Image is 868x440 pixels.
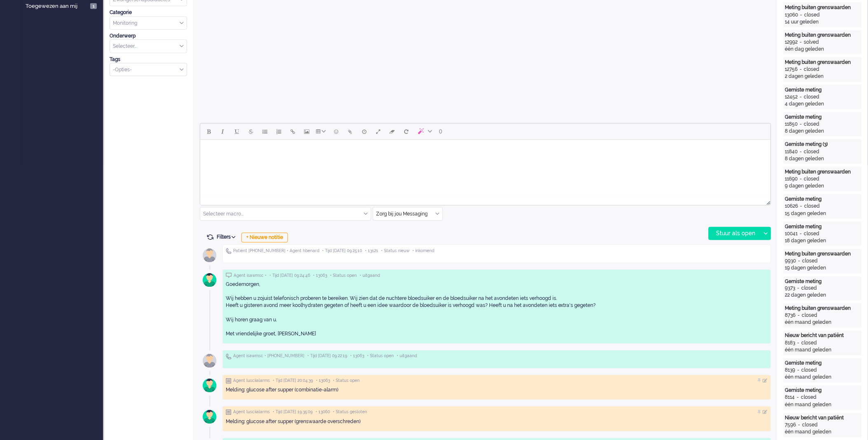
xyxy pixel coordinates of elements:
[273,378,313,384] span: • Tijd [DATE] 20:04:39
[313,273,327,279] span: • 13063
[435,124,446,138] button: 0
[785,340,795,347] div: 8183
[200,140,771,198] iframe: Rich Text Area
[110,56,187,63] div: Tags
[804,176,820,183] div: closed
[805,203,820,210] div: closed
[202,124,216,138] button: Bold
[199,407,220,427] img: avatar
[785,237,860,244] div: 18 dagen geleden
[802,257,818,264] div: closed
[216,124,230,138] button: Italic
[802,340,817,347] div: closed
[785,87,860,94] div: Gemiste meting
[785,114,860,121] div: Gemiste meting
[316,378,330,384] span: • 13063
[785,230,798,237] div: 10041
[785,169,860,176] div: Meting buiten grenswaarden
[286,124,300,138] button: Insert/edit link
[300,124,314,138] button: Insert/edit image
[233,248,319,254] span: Patiënt [PHONE_NUMBER] • Agent hbenard
[798,94,804,101] div: -
[330,273,357,279] span: • Status open
[804,66,820,73] div: closed
[785,264,860,271] div: 19 dagen geleden
[110,63,187,77] div: Select Tags
[785,415,860,422] div: Nieuw bericht van patiënt
[217,234,239,240] span: Filters
[785,12,798,19] div: 13060
[805,12,820,19] div: closed
[110,9,187,16] div: Categorie
[316,410,330,415] span: • 13060
[785,422,796,429] div: 7596
[796,422,802,429] div: -
[272,124,286,138] button: Numbered list
[329,124,343,138] button: Emoticons
[90,3,97,9] span: 1
[785,46,860,53] div: één dag geleden
[226,419,768,426] div: Melding: glucose after supper (grenswaarde overschreden)
[230,124,244,138] button: Underline
[226,410,232,415] img: ic_note_grey.svg
[804,230,820,237] div: closed
[226,387,768,394] div: Melding: glucose after supper (combinatie-alarm)
[785,387,860,394] div: Gemiste meting
[785,402,860,409] div: één maand geleden
[785,203,798,210] div: 10626
[795,340,802,347] div: -
[798,230,804,237] div: -
[785,19,860,26] div: 14 uur geleden
[350,353,364,359] span: • 13063
[785,196,860,203] div: Gemiste meting
[226,273,232,278] img: ic_chat_grey.svg
[785,332,860,339] div: Nieuw bericht van patiënt
[785,394,795,401] div: 8114
[367,353,394,359] span: • Status open
[785,223,860,230] div: Gemiste meting
[785,155,860,162] div: 8 dagen geleden
[785,257,796,264] div: 9930
[785,374,860,381] div: één maand geleden
[371,124,385,138] button: Fullscreen
[804,121,820,128] div: closed
[307,353,347,359] span: • Tijd [DATE] 09:22:19
[273,410,313,415] span: • Tijd [DATE] 19:35:09
[785,319,860,326] div: één maand geleden
[360,273,380,279] span: • uitgaand
[785,305,860,312] div: Meting buiten grenswaarden
[785,429,860,436] div: één maand geleden
[764,198,771,205] div: Resize
[798,148,804,155] div: -
[804,39,819,46] div: solved
[226,353,232,360] img: ic_telephone_grey.svg
[795,285,802,292] div: -
[785,292,860,299] div: 22 dagen geleden
[413,124,435,138] button: AI
[798,121,804,128] div: -
[802,312,818,319] div: closed
[244,124,258,138] button: Strikethrough
[199,270,220,290] img: avatar
[785,347,860,354] div: één maand geleden
[785,94,798,101] div: 12452
[785,128,860,135] div: 8 dagen geleden
[785,101,860,108] div: 4 dagen geleden
[322,248,362,254] span: • Tijd [DATE] 09:25:10
[785,312,796,319] div: 8736
[233,410,270,415] span: Agent lusciialarms
[798,203,805,210] div: -
[241,233,288,243] div: + Nieuwe notitie
[365,248,378,254] span: • 13121
[798,66,804,73] div: -
[343,124,357,138] button: Add attachment
[333,410,367,415] span: • Status gesloten
[802,422,818,429] div: closed
[233,353,304,359] span: Agent isawmsc • [PHONE_NUMBER]
[801,394,817,401] div: closed
[804,148,820,155] div: closed
[785,73,860,80] div: 2 dagen geleden
[796,312,802,319] div: -
[234,273,267,279] span: Agent isawmsc •
[199,245,220,266] img: avatar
